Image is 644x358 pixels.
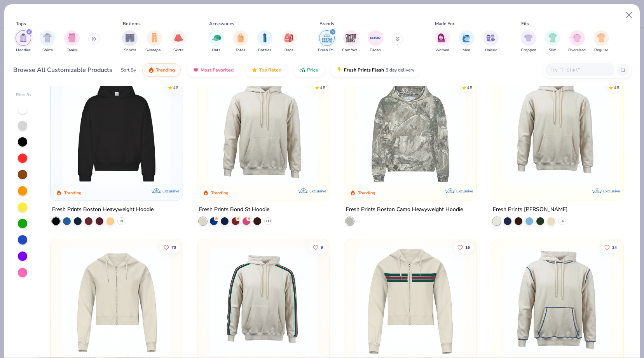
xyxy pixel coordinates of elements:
[145,30,163,53] button: filter button
[318,47,336,53] span: Fresh Prints
[456,189,473,194] span: Exclusive
[187,63,239,77] button: Most Favorited
[58,76,175,185] img: 91acfc32-fd48-4d6b-bdad-a4c1a30ac3fc
[42,47,53,53] span: Shirts
[16,30,31,53] div: filter for Hoodies
[342,30,360,53] button: filter button
[142,63,181,77] button: Trending
[593,30,609,53] button: filter button
[521,47,536,53] span: Cropped
[435,30,450,53] button: filter button
[435,20,454,27] div: Made For
[368,30,383,53] button: filter button
[545,30,560,53] div: filter for Slim
[319,20,334,27] div: Brands
[320,85,325,91] div: 4.8
[459,30,474,53] div: filter for Men
[435,47,449,53] span: Women
[260,33,269,42] img: Bottles Image
[52,205,154,215] div: Fresh Prints Boston Heavyweight Hoodie
[499,247,616,356] img: 44283f60-1aba-4b02-9c50-56c64dcdfe79
[205,76,322,185] img: 8f478216-4029-45fd-9955-0c7f7b28c4ae
[549,47,557,53] span: Slim
[171,30,186,53] div: filter for Skirts
[483,30,499,53] button: filter button
[173,47,183,53] span: Skirts
[145,30,163,53] div: filter for Sweatpants
[122,30,138,53] div: filter for Shorts
[257,30,272,53] div: filter for Bottles
[40,30,55,53] button: filter button
[459,30,474,53] button: filter button
[162,189,179,194] span: Exclusive
[321,32,333,44] img: Fresh Prints Image
[330,63,420,77] button: Fresh Prints Flash5 day delivery
[212,47,220,53] span: Hats
[233,30,248,53] button: filter button
[122,30,138,53] button: filter button
[67,47,77,53] span: Tanks
[600,242,621,253] button: Like
[521,20,529,27] div: Fits
[467,85,472,91] div: 4.8
[548,33,557,42] img: Slim Image
[126,33,134,42] img: Shorts Image
[64,30,80,53] button: filter button
[572,33,581,42] img: Oversized Image
[346,205,463,215] div: Fresh Prints Boston Camo Heavyweight Hoodie
[148,67,154,73] img: trending.gif
[370,32,381,44] img: Gildan Image
[622,8,637,23] button: Close
[236,47,245,53] span: Totes
[281,30,297,53] div: filter for Bags
[307,67,318,73] span: Price
[13,65,112,75] div: Browse All Customizable Products
[462,33,471,42] img: Men Image
[493,205,568,215] div: Fresh Prints [PERSON_NAME]
[370,47,381,53] span: Gildan
[486,33,495,42] img: Unisex Image
[236,33,245,42] img: Totes Image
[208,30,224,53] div: filter for Hats
[199,205,269,215] div: Fresh Prints Bond St Hoodie
[173,85,178,91] div: 4.8
[121,66,136,73] div: Sort By
[594,47,608,53] span: Regular
[257,30,272,53] button: filter button
[568,47,586,53] span: Oversized
[293,63,324,77] button: Price
[336,67,342,73] img: flash.gif
[318,30,336,53] div: filter for Fresh Prints
[309,189,326,194] span: Exclusive
[171,30,186,53] button: filter button
[265,219,271,224] span: + 12
[483,30,499,53] div: filter for Unisex
[205,247,322,356] img: 4d8351c1-03e8-42c5-9cae-0d6556e246c8
[462,47,470,53] span: Men
[524,33,533,42] img: Cropped Image
[281,30,297,53] button: filter button
[386,66,414,75] span: 5 day delivery
[208,30,224,53] button: filter button
[344,67,384,73] span: Fresh Prints Flash
[119,219,123,224] span: + 9
[171,245,176,249] span: 70
[16,92,31,98] div: Filter By
[352,76,469,185] img: 28bc0d45-805b-48d6-b7de-c789025e6b70
[16,20,26,27] div: Tops
[550,65,609,74] input: Try "T-Shirt"
[19,33,28,42] img: Hoodies Image
[150,33,159,42] img: Sweatpants Image
[212,33,221,42] img: Hats Image
[597,33,606,42] img: Regular Image
[593,30,609,53] div: filter for Regular
[568,30,586,53] button: filter button
[284,47,293,53] span: Bags
[499,76,616,185] img: 4cba63b0-d7b1-4498-a49e-d83b35899c19
[64,30,80,53] div: filter for Tanks
[156,67,175,73] span: Trending
[465,245,470,249] span: 16
[284,33,293,42] img: Bags Image
[521,30,536,53] button: filter button
[560,219,564,224] span: + 6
